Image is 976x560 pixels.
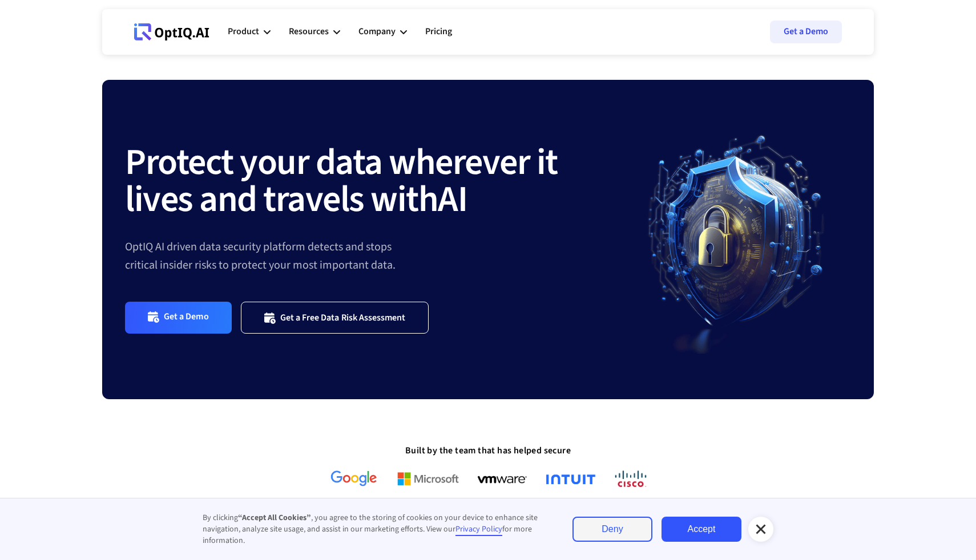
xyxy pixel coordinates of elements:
[280,312,406,323] div: Get a Free Data Risk Assessment
[164,311,209,324] div: Get a Demo
[125,302,232,333] a: Get a Demo
[241,302,429,333] a: Get a Free Data Risk Assessment
[289,24,329,39] div: Resources
[358,24,396,39] div: Company
[134,40,135,40] div: Webflow Homepage
[289,15,340,49] div: Resources
[455,524,502,536] a: Privacy Policy
[238,512,311,524] strong: “Accept All Cookies”
[662,517,741,542] a: Accept
[438,173,467,226] strong: AI
[358,15,407,49] div: Company
[770,21,842,43] a: Get a Demo
[228,15,271,49] div: Product
[125,136,558,226] strong: Protect your data wherever it lives and travels with
[405,444,571,457] strong: Built by the team that has helped secure
[203,512,550,546] div: By clicking , you agree to the storing of cookies on your device to enhance site navigation, anal...
[572,517,652,542] a: Deny
[134,15,209,49] a: Webflow Homepage
[425,15,452,49] a: Pricing
[228,24,259,39] div: Product
[125,238,623,274] div: OptIQ AI driven data security platform detects and stops critical insider risks to protect your m...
